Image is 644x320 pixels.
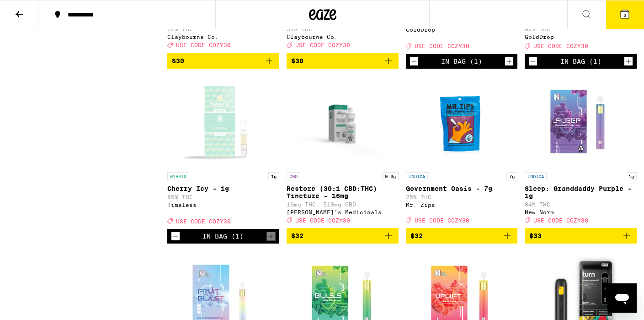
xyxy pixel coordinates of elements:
div: Mr. Zips [406,202,518,208]
a: Open page for Restore (30:1 CBD:THC) Tincture - 16mg from Mary's Medicinals [287,76,399,228]
p: INDICA [406,172,428,180]
span: USE CODE COZY30 [533,43,588,49]
div: New Norm [525,209,637,215]
p: HYBRID [167,172,189,180]
div: GoldDrop [406,27,518,33]
a: Open page for Government Oasis - 7g from Mr. Zips [406,76,518,228]
p: 16mg THC: 510mg CBD [287,201,399,207]
span: $32 [410,232,423,239]
div: [PERSON_NAME]'s Medicinals [287,209,399,215]
p: 85% THC [167,194,279,200]
button: 3 [606,0,644,29]
div: GoldDrop [525,34,637,40]
button: Add to bag [167,53,279,69]
p: 1g [268,172,279,180]
p: INDICA [525,172,547,180]
button: Decrement [410,57,419,66]
p: Government Oasis - 7g [406,185,518,192]
img: Mr. Zips - Government Oasis - 7g [416,76,507,168]
div: Claybourne Co. [287,34,399,40]
button: Decrement [528,57,538,66]
p: Cherry Icy - 1g [167,185,279,192]
iframe: Button to launch messaging window, conversation in progress [607,283,637,313]
p: CBD [287,172,300,180]
button: Increment [624,57,633,66]
p: 0.3g [382,172,399,180]
button: Add to bag [525,228,637,244]
img: Mary's Medicinals - Restore (30:1 CBD:THC) Tincture - 16mg [287,76,399,168]
img: New Norm - Sleep: Granddaddy Purple - 1g [535,76,627,168]
button: Add to bag [287,228,399,244]
p: 84% THC [525,201,637,207]
a: Open page for Sleep: Granddaddy Purple - 1g from New Norm [525,76,637,228]
p: Restore (30:1 CBD:THC) Tincture - 16mg [287,185,399,200]
span: USE CODE COZY30 [295,43,350,49]
span: 3 [623,12,626,18]
div: In Bag (1) [441,58,482,65]
p: Sleep: Granddaddy Purple - 1g [525,185,637,200]
button: Decrement [171,232,180,241]
span: USE CODE COZY30 [176,218,231,224]
div: Claybourne Co. [167,34,279,40]
div: Timeless [167,202,279,208]
button: Increment [505,57,514,66]
p: 25% THC [406,194,518,200]
p: 1g [626,172,637,180]
div: In Bag (1) [202,233,244,240]
button: Add to bag [287,53,399,69]
p: 7g [506,172,517,180]
span: USE CODE COZY30 [415,43,469,49]
span: $32 [291,232,303,239]
span: USE CODE COZY30 [533,217,588,223]
span: USE CODE COZY30 [176,43,231,49]
span: $30 [291,57,303,65]
a: Open page for Cherry Icy - 1g from Timeless [167,76,279,229]
span: $33 [529,232,542,239]
span: USE CODE COZY30 [295,217,350,223]
span: USE CODE COZY30 [415,217,469,223]
div: In Bag (1) [560,58,601,65]
button: Add to bag [406,228,518,244]
span: $30 [172,57,184,65]
button: Increment [266,232,276,241]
